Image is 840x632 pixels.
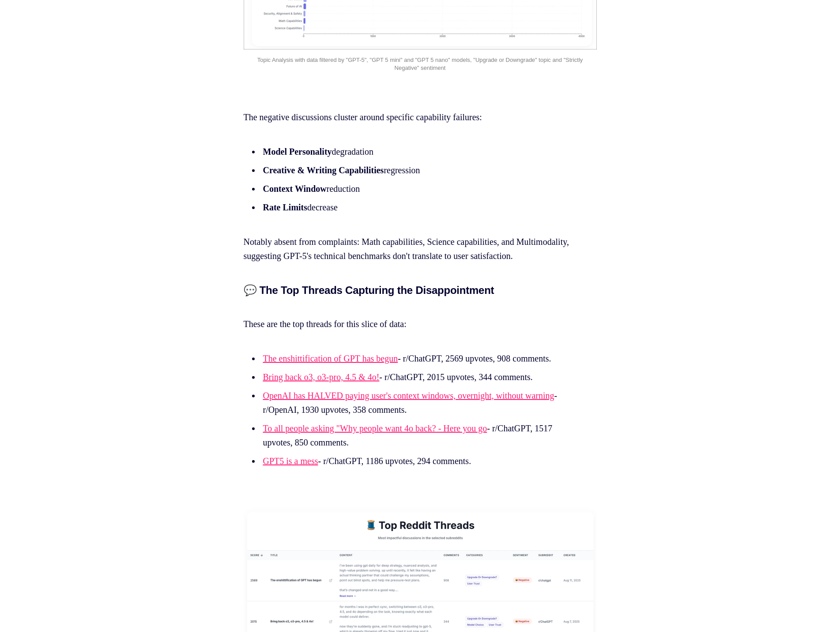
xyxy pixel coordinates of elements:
h3: 💬 The Top Threads Capturing the Disappointment [244,284,597,297]
li: degradation [260,145,584,159]
li: - r/ChatGPT, 1517 upvotes, 850 comments. [260,421,584,449]
a: Bring back o3, o3-pro, 4.5 & 4o! [263,372,380,382]
li: decrease [260,200,584,214]
p: The negative discussions cluster around specific capability failures: [244,110,597,124]
strong: Rate Limits [263,202,308,212]
li: - r/OpenAI, 1930 upvotes, 358 comments. [260,388,584,417]
li: - r/ChatGPT, 2015 upvotes, 344 comments. [260,370,584,384]
strong: Model Personality [263,147,332,156]
strong: Creative & Writing Capabilities [263,165,384,175]
p: Notably absent from complaints: Math capabilities, Science capabilities, and Multimodality, sugge... [244,235,597,263]
a: To all people asking "Why people want 4o back? - Here you go [263,423,487,433]
strong: Context Window [263,184,327,194]
span: Topic Analysis with data filtered by "GPT-5", "GPT 5 mini" and "GPT 5 nano" models, "Upgrade or D... [257,57,584,71]
a: The enshittification of GPT has begun [263,354,398,363]
a: OpenAI has HALVED paying user's context windows, overnight, without warning [263,391,554,400]
li: regression [260,163,584,177]
li: reduction [260,182,584,196]
li: - r/ChatGPT, 2569 upvotes, 908 comments. [260,351,584,365]
a: GPT5 is a mess [263,456,318,466]
li: - r/ChatGPT, 1186 upvotes, 294 comments. [260,454,584,468]
p: These are the top threads for this slice of data: [244,303,597,331]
